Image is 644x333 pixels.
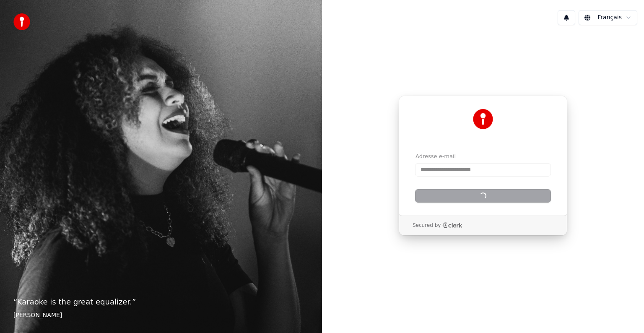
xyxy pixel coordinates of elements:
[413,222,441,229] p: Secured by
[13,13,30,30] img: youka
[473,109,493,129] img: Youka
[13,296,309,308] p: “ Karaoke is the great equalizer. ”
[13,311,309,320] footer: [PERSON_NAME]
[442,222,462,228] a: Clerk logo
